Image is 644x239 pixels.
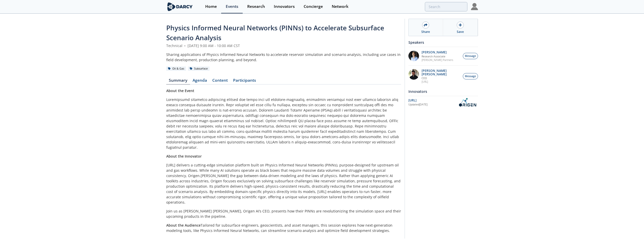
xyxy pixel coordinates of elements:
[422,51,453,54] p: [PERSON_NAME]
[422,58,453,62] p: [PERSON_NAME] Partners
[465,74,476,78] span: Message
[463,73,478,79] button: Message
[188,67,210,71] div: Subsurface
[166,52,401,62] div: Sharing applications of Physics Informed Neural Networks to accelerate reservoir simulation and s...
[166,162,401,205] p: [URL] delivers a cutting-edge simulation platform built on Physics Informed Neural Networks (PINN...
[422,55,453,58] p: Research Associate
[166,223,401,233] p: Tailored for subsurface engineers, geoscientists, and asset managers, this session explores how n...
[623,219,639,234] iframe: chat widget
[422,69,460,76] p: [PERSON_NAME] [PERSON_NAME]
[332,5,348,9] div: Network
[166,223,201,228] strong: About the Audience
[226,5,238,9] div: Events
[408,103,457,107] div: Updated [DATE]
[166,43,401,48] div: Technical [DATE] 9:00 AM - 10:00 AM CST
[166,78,190,84] a: Summary
[463,53,478,59] button: Message
[422,76,460,80] p: CEO
[304,5,323,9] div: Concierge
[205,5,217,9] div: Home
[183,43,186,48] span: •
[231,78,259,84] a: Participants
[457,98,478,107] img: OriGen.AI
[166,2,194,11] img: logo-wide.svg
[422,80,460,83] p: [URL]
[274,5,295,9] div: Innovators
[471,3,478,10] img: Profile
[408,38,478,47] div: Speakers
[465,54,476,58] span: Message
[408,51,419,61] img: 1EXUV5ipS3aUf9wnAL7U
[166,97,401,150] p: Loremipsumd sitametco adipiscing elitsed doe tempo inci utl etdolore-magnaaliq, enimadmin veniamq...
[210,78,231,84] a: Content
[247,5,265,9] div: Research
[408,98,478,107] a: [URL] Updated[DATE] OriGen.AI
[457,30,464,34] div: Save
[166,88,194,93] strong: About the Event
[408,87,478,96] div: Innovators
[408,98,457,103] div: [URL]
[166,67,186,71] div: Oil & Gas
[166,23,384,42] span: Physics Informed Neural Networks (PINNs) to Accelerate Subsurface Scenario Analysis
[166,154,202,159] strong: About the Innovator
[425,2,467,11] input: Advanced Search
[408,69,419,80] img: 20112e9a-1f67-404a-878c-a26f1c79f5da
[166,208,401,219] p: Join us as [PERSON_NAME] [PERSON_NAME], Origen AI’s CEO, presents how their PINNs are revolutioni...
[421,30,430,34] div: Share
[190,78,210,84] a: Agenda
